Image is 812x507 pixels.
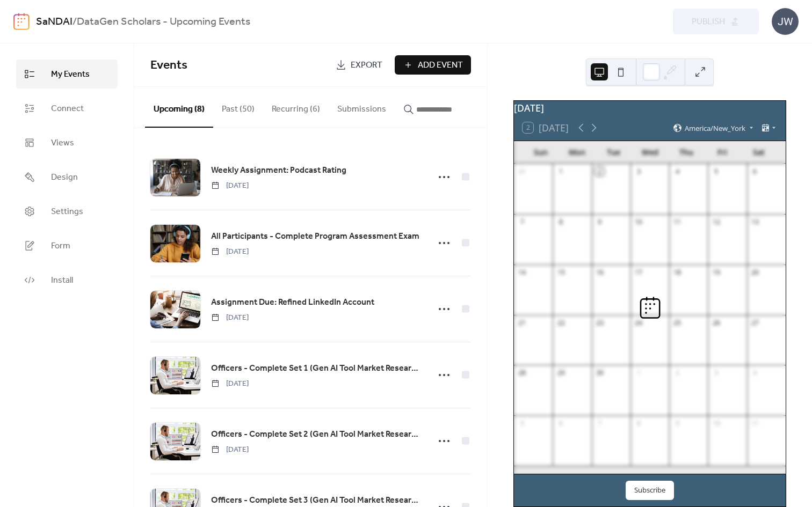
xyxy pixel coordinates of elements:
div: Sat [741,141,777,163]
a: Officers - Complete Set 1 (Gen AI Tool Market Research Micro-job) [211,362,423,376]
a: Export [328,55,390,75]
div: 11 [673,217,682,226]
div: 10 [634,217,643,226]
div: Thu [668,141,705,163]
button: Subscribe [626,481,674,500]
div: 17 [634,268,643,277]
div: 19 [712,268,721,277]
a: Install [16,266,118,295]
button: Submissions [329,87,395,127]
div: 6 [556,419,565,428]
span: Weekly Assignment: Podcast Rating [211,164,346,177]
div: 26 [712,318,721,327]
div: 21 [518,318,527,327]
div: Mon [559,141,596,163]
div: Wed [632,141,668,163]
div: 2 [595,167,604,176]
div: 7 [518,217,527,226]
span: America/New_York [685,124,745,131]
div: 28 [518,369,527,378]
span: Officers - Complete Set 1 (Gen AI Tool Market Research Micro-job) [211,362,423,375]
a: Assignment Due: Refined LinkedIn Account [211,296,374,310]
div: 24 [634,318,643,327]
div: 3 [712,369,721,378]
button: Add Event [395,55,471,75]
div: 5 [518,419,527,428]
div: 4 [673,167,682,176]
div: 4 [750,369,759,378]
span: Add Event [418,59,463,72]
div: 16 [595,268,604,277]
div: Fri [705,141,741,163]
a: My Events [16,60,118,89]
div: 11 [750,419,759,428]
a: All Participants - Complete Program Assessment Exam [211,230,419,244]
button: Upcoming (8) [145,87,213,128]
div: 15 [556,268,565,277]
button: Recurring (6) [263,87,329,127]
span: Views [51,137,74,150]
img: logo [13,13,30,30]
a: Form [16,231,118,260]
span: [DATE] [211,444,249,455]
div: Tue [596,141,632,163]
span: [DATE] [211,378,249,390]
a: SaNDAI [36,12,73,32]
a: Weekly Assignment: Podcast Rating [211,164,346,178]
a: Connect [16,94,118,123]
div: 8 [634,419,643,428]
b: DataGen Scholars - Upcoming Events [77,12,250,32]
b: / [73,12,77,32]
div: 22 [556,318,565,327]
span: Officers - Complete Set 3 (Gen AI Tool Market Research Micro-job) [211,494,423,507]
div: 8 [556,217,565,226]
div: Sun [523,141,559,163]
span: Export [351,59,382,72]
div: 18 [673,268,682,277]
div: 10 [712,419,721,428]
span: My Events [51,68,90,81]
span: [DATE] [211,180,249,192]
div: 3 [634,167,643,176]
div: JW [772,8,799,35]
a: Officers - Complete Set 2 (Gen AI Tool Market Research Micro-job) [211,428,423,442]
div: 13 [750,217,759,226]
div: 25 [673,318,682,327]
div: 5 [712,167,721,176]
div: 1 [634,369,643,378]
span: Install [51,274,73,287]
div: 9 [595,217,604,226]
span: [DATE] [211,312,249,324]
a: Views [16,128,118,157]
div: 29 [556,369,565,378]
span: [DATE] [211,246,249,258]
div: 6 [750,167,759,176]
a: Design [16,163,118,192]
div: 23 [595,318,604,327]
a: Settings [16,197,118,226]
div: 30 [595,369,604,378]
span: Form [51,240,70,253]
div: 12 [712,217,721,226]
span: Officers - Complete Set 2 (Gen AI Tool Market Research Micro-job) [211,428,423,441]
span: Events [150,54,187,77]
div: [DATE] [514,101,786,115]
div: 20 [750,268,759,277]
div: 27 [750,318,759,327]
button: Past (50) [213,87,263,127]
span: All Participants - Complete Program Assessment Exam [211,230,419,243]
div: 2 [673,369,682,378]
div: 31 [518,167,527,176]
div: 14 [518,268,527,277]
span: Settings [51,205,83,218]
div: 9 [673,419,682,428]
span: Design [51,171,78,184]
div: 7 [595,419,604,428]
span: Connect [51,102,84,115]
div: 1 [556,167,565,176]
span: Assignment Due: Refined LinkedIn Account [211,296,374,309]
